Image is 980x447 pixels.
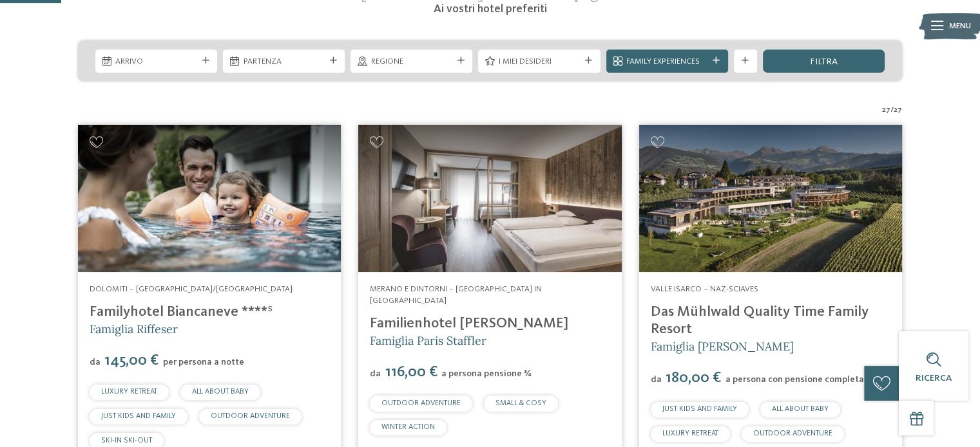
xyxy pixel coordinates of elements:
span: da [651,375,662,384]
a: Das Mühlwald Quality Time Family Resort [651,305,869,336]
span: LUXURY RETREAT [101,388,157,396]
span: a persona con pensione completa [725,375,864,384]
span: da [370,369,381,378]
span: Ai vostri hotel preferiti [433,3,546,15]
span: per persona a notte [163,358,244,367]
span: SKI-IN SKI-OUT [101,437,152,444]
span: filtra [810,57,838,66]
img: Cercate un hotel per famiglie? Qui troverete solo i migliori! [78,125,341,273]
img: Cercate un hotel per famiglie? Qui troverete solo i migliori! [639,125,902,273]
span: 27 [894,104,902,116]
span: Famiglia [PERSON_NAME] [651,339,794,354]
a: Familyhotel Biancaneve ****ˢ [90,305,273,319]
span: SMALL & COSY [495,399,546,407]
span: Famiglia Paris Staffler [370,333,486,348]
span: Dolomiti – [GEOGRAPHIC_DATA]/[GEOGRAPHIC_DATA] [90,285,293,293]
span: I miei desideri [499,56,580,68]
span: a persona pensione ¾ [441,369,532,378]
span: 27 [882,104,890,116]
span: WINTER ACTION [381,423,435,431]
span: 145,00 € [102,353,162,369]
span: Regione [371,56,452,68]
span: Partenza [244,56,325,68]
span: JUST KIDS AND FAMILY [101,412,176,420]
span: OUTDOOR ADVENTURE [211,412,290,420]
span: Family Experiences [626,56,707,68]
span: Merano e dintorni – [GEOGRAPHIC_DATA] in [GEOGRAPHIC_DATA] [370,285,542,305]
a: Familienhotel [PERSON_NAME] [370,316,568,331]
span: OUTDOOR ADVENTURE [753,430,832,437]
span: Ricerca [916,374,952,383]
span: OUTDOOR ADVENTURE [381,399,461,407]
span: ALL ABOUT BABY [192,388,249,396]
img: Cercate un hotel per famiglie? Qui troverete solo i migliori! [358,125,621,273]
span: 180,00 € [663,370,724,386]
span: Famiglia Riffeser [90,322,178,336]
span: ALL ABOUT BABY [772,405,829,413]
span: / [890,104,894,116]
span: da [90,358,101,367]
span: Valle Isarco – Naz-Sciaves [651,285,758,293]
span: Arrivo [115,56,197,68]
span: LUXURY RETREAT [662,430,718,437]
span: JUST KIDS AND FAMILY [662,405,737,413]
span: 116,00 € [382,365,440,380]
